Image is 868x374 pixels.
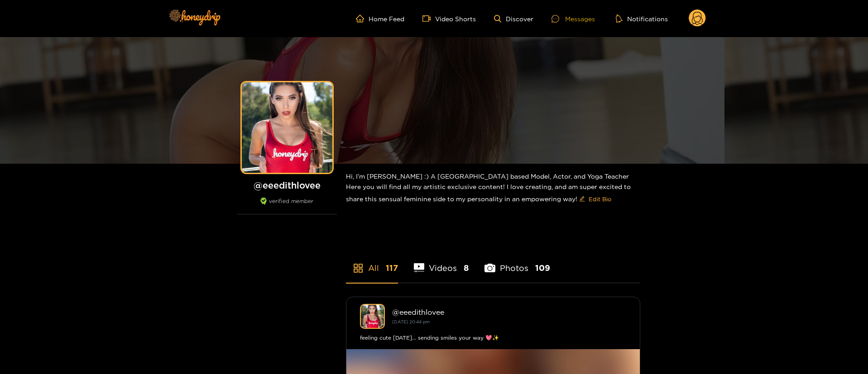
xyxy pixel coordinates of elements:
[386,262,398,274] span: 117
[356,14,404,23] a: Home Feed
[422,14,476,23] a: Video Shorts
[484,242,550,283] li: Photos
[237,180,337,191] h1: @ eeedithlovee
[494,15,533,23] a: Discover
[577,192,613,206] button: editEdit Bio
[353,263,364,274] span: appstore
[346,164,640,213] div: Hi, I’m [PERSON_NAME] :) A [GEOGRAPHIC_DATA] based Model, Actor, and Yoga Teacher Here you will f...
[464,262,469,274] span: 8
[579,196,585,203] span: edit
[589,194,611,204] span: Edit Bio
[237,198,337,214] div: verified member
[346,242,398,283] li: All
[360,304,385,329] img: eeedithlovee
[551,14,595,24] div: Messages
[613,14,671,23] button: Notifications
[414,242,469,283] li: Videos
[392,308,626,316] div: @ eeedithlovee
[422,14,435,23] span: video-camera
[360,333,626,342] div: feeling cute [DATE]… sending smiles your way 💖✨
[356,14,369,23] span: home
[392,319,430,324] small: [DATE] 20:44 pm
[535,262,550,274] span: 109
